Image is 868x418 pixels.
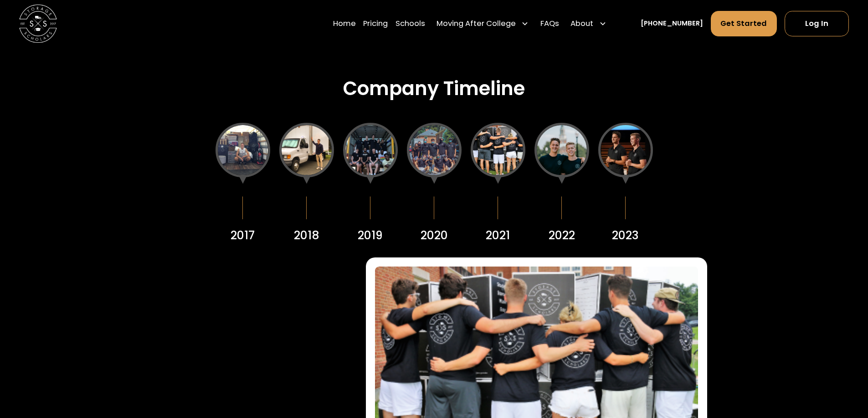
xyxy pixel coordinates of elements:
div: 2018 [294,227,319,244]
a: Schools [395,10,425,37]
div: 2017 [231,227,255,244]
div: Moving After College [433,10,533,37]
div: Moving After College [437,18,516,30]
div: 2020 [421,227,448,244]
a: Get Started [711,11,777,36]
div: 2023 [612,227,639,244]
a: Home [333,10,356,37]
a: Log In [785,11,849,36]
div: About [567,10,611,37]
a: [PHONE_NUMBER] [641,19,703,29]
img: Storage Scholars main logo [19,5,57,42]
div: 2019 [358,227,383,244]
div: 2021 [486,227,510,244]
h3: Company Timeline [343,77,525,100]
a: home [19,5,57,42]
a: FAQs [540,10,559,37]
a: Pricing [363,10,388,37]
div: About [570,18,593,30]
div: 2022 [549,227,575,244]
